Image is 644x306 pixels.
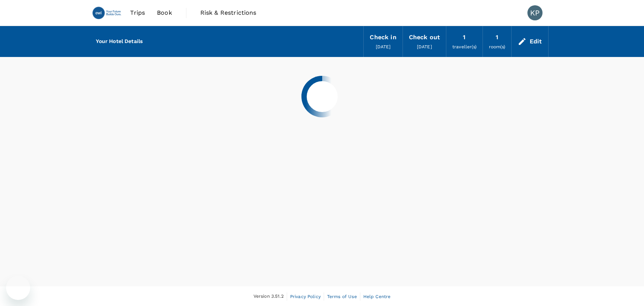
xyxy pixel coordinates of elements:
[527,5,543,20] div: KP
[496,32,498,43] div: 1
[463,32,466,43] div: 1
[96,37,143,46] h6: Your Hotel Details
[6,276,30,300] iframe: Botón para iniciar la ventana de mensajería
[327,294,357,299] span: Terms of Use
[409,32,440,43] div: Check out
[417,44,432,49] span: [DATE]
[370,32,396,43] div: Check in
[327,292,357,301] a: Terms of Use
[530,36,542,47] div: Edit
[200,8,257,17] span: Risk & Restrictions
[290,294,321,299] span: Privacy Policy
[157,8,172,17] span: Book
[290,292,321,301] a: Privacy Policy
[130,8,145,17] span: Trips
[376,44,391,49] span: [DATE]
[489,44,505,49] span: room(s)
[254,293,284,300] span: Version 3.51.2
[90,5,124,21] img: EWI Group
[452,44,476,49] span: traveller(s)
[363,294,391,299] span: Help Centre
[363,292,391,301] a: Help Centre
